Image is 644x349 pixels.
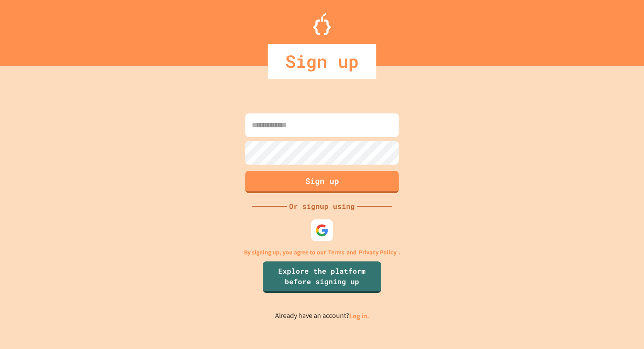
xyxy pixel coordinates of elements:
a: Privacy Policy [359,248,396,257]
button: Sign up [245,171,399,193]
p: By signing up, you agree to our and . [244,248,400,257]
div: Sign up [268,44,376,79]
a: Log in. [349,311,369,321]
img: Logo.svg [313,13,331,35]
p: Already have an account? [275,310,369,321]
img: google-icon.svg [315,224,329,237]
div: Or signup using [287,201,357,212]
a: Terms [328,248,344,257]
a: Explore the platform before signing up [263,261,381,293]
